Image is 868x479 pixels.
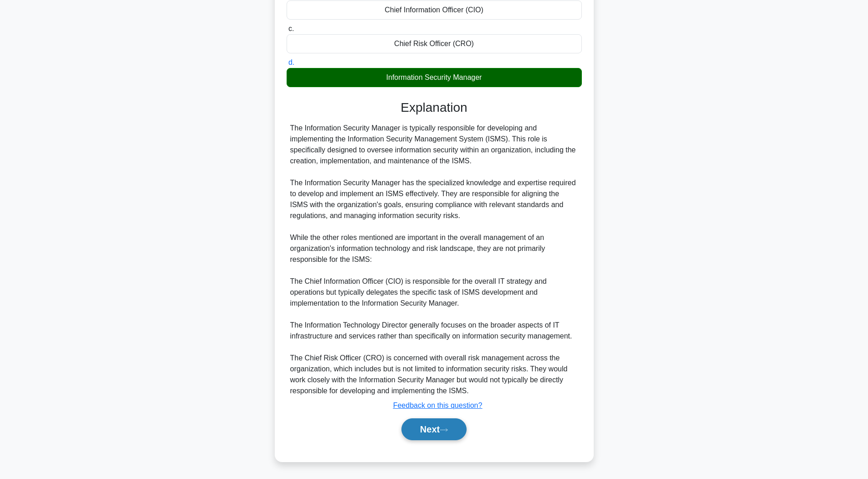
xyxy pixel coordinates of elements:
[290,123,578,396] div: The Information Security Manager is typically responsible for developing and implementing the Inf...
[287,0,582,20] div: Chief Information Officer (CIO)
[287,34,582,53] div: Chief Risk Officer (CRO)
[287,68,582,87] div: Information Security Manager
[401,418,467,440] button: Next
[288,25,294,32] span: c.
[288,58,294,66] span: d.
[292,100,576,115] h3: Explanation
[393,401,483,409] a: Feedback on this question?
